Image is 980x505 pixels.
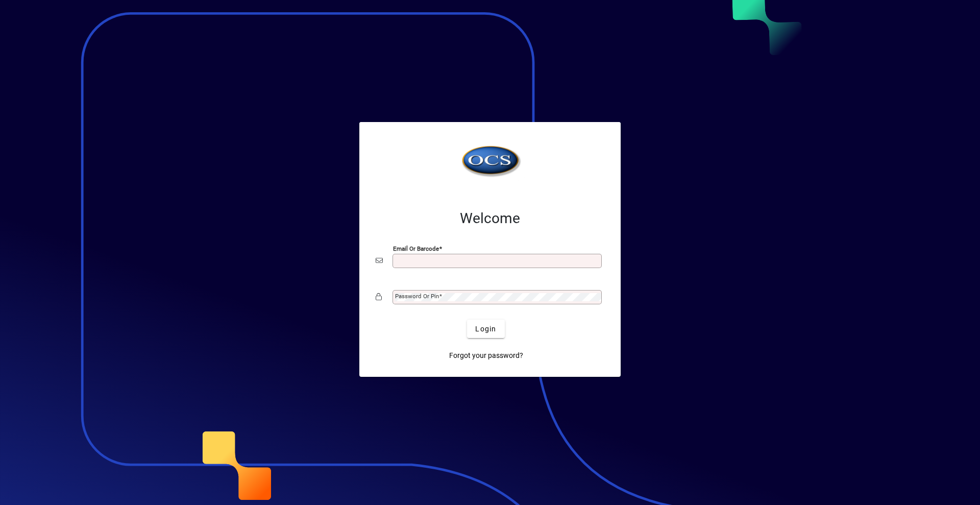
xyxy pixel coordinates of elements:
h2: Welcome [376,210,604,227]
span: Login [475,324,496,334]
mat-label: Email or Barcode [393,245,439,252]
span: Forgot your password? [449,350,523,361]
mat-label: Password or Pin [395,293,439,300]
button: Login [467,320,504,338]
a: Forgot your password? [445,346,527,365]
